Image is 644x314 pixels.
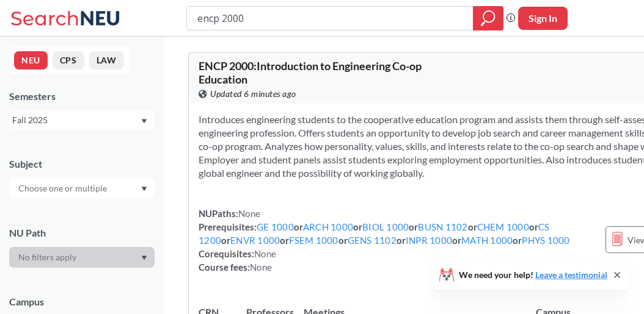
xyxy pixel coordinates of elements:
div: Fall 2025 [12,113,140,127]
a: BIOL 1000 [362,221,409,232]
a: ARCH 1000 [303,221,353,232]
div: Semesters [9,90,155,103]
svg: magnifying glass [481,10,496,27]
svg: Dropdown arrow [141,187,147,191]
div: Fall 2025Dropdown arrow [9,110,155,130]
input: Choose one or multiple [12,181,115,196]
button: CPS [53,51,84,70]
a: GENS 1102 [348,235,397,246]
svg: Dropdown arrow [141,119,147,124]
svg: Dropdown arrow [141,255,147,260]
button: NEU [14,51,48,70]
button: Sign In [518,7,568,30]
div: NU Path [9,226,155,240]
a: ENVR 1000 [230,235,280,246]
span: ENCP 2000 : Introduction to Engineering Co-op Education [199,59,422,86]
span: None [254,248,276,259]
div: Subject [9,157,155,171]
a: PHYS 1000 [522,235,569,246]
a: CHEM 1000 [477,221,529,232]
div: magnifying glass [473,6,503,30]
div: Campus [9,295,155,309]
a: FSEM 1000 [289,235,338,246]
span: Updated 6 minutes ago [210,87,296,101]
div: NUPaths: Prerequisites: or or or or or or or or or or or Corequisites: Course fees: [199,207,593,274]
a: GE 1000 [257,221,294,232]
button: LAW [89,51,124,70]
span: We need your help! [459,271,607,279]
a: MATH 1000 [461,235,513,246]
a: Leave a testimonial [535,269,607,280]
div: Dropdown arrow [9,178,155,199]
a: INPR 1000 [406,235,452,246]
span: None [250,262,272,273]
div: Dropdown arrow [9,247,155,268]
span: None [238,208,260,219]
a: BUSN 1102 [418,221,467,232]
input: Class, professor, course number, "phrase" [196,8,464,29]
